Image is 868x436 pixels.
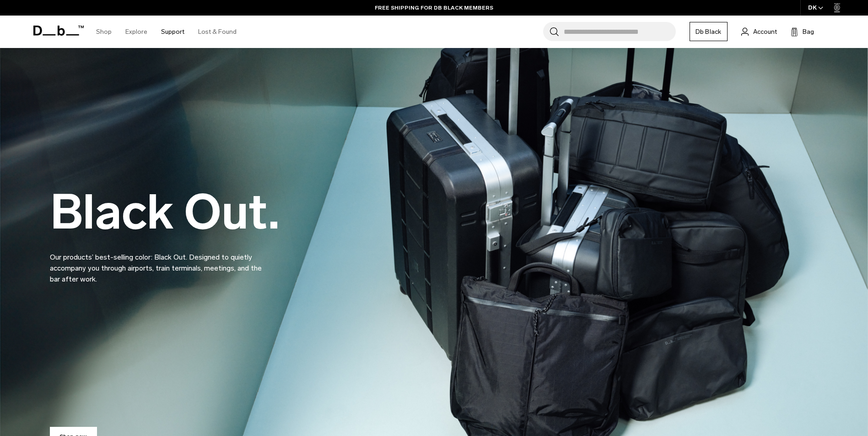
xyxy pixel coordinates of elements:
a: Explore [125,16,147,48]
a: Support [161,16,184,48]
nav: Main Navigation [89,16,243,48]
a: Account [741,26,777,37]
a: Lost & Found [198,16,237,48]
a: Db Black [690,22,728,41]
span: Bag [803,27,814,37]
a: Shop [96,16,112,48]
h2: Black Out. [50,188,280,236]
a: FREE SHIPPING FOR DB BLACK MEMBERS [375,4,493,12]
button: Bag [791,26,814,37]
span: Account [753,27,777,37]
p: Our products’ best-selling color: Black Out. Designed to quietly accompany you through airports, ... [50,241,270,285]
